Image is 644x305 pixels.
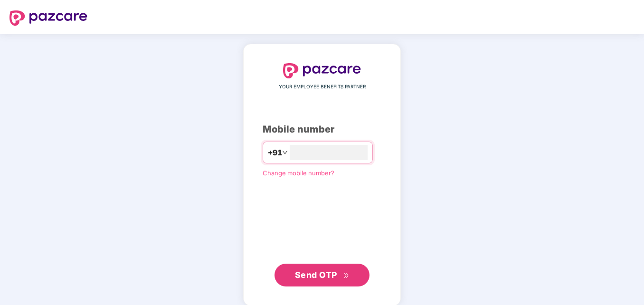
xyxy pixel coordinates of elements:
[275,264,369,286] button: Send OTPdouble-right
[283,63,361,78] img: logo
[295,270,337,280] span: Send OTP
[268,147,282,159] span: +91
[263,169,334,177] a: Change mobile number?
[343,273,350,279] span: double-right
[263,122,381,137] div: Mobile number
[282,150,288,155] span: down
[9,10,87,26] img: logo
[279,83,366,91] span: YOUR EMPLOYEE BENEFITS PARTNER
